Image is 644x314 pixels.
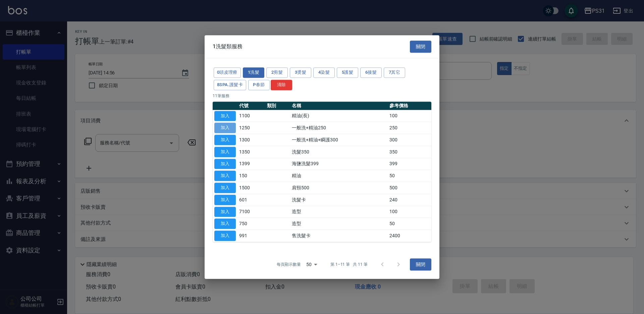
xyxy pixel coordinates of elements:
button: 4染髮 [313,67,335,78]
p: 11 筆服務 [213,93,431,99]
td: 991 [237,230,265,242]
td: 500 [388,182,431,194]
td: 1399 [237,158,265,170]
td: 7100 [237,206,265,218]
th: 名稱 [290,102,388,110]
th: 參考價格 [388,102,431,110]
td: 100 [388,110,431,122]
button: 3燙髮 [290,67,311,78]
td: 1250 [237,122,265,134]
button: 加入 [214,159,236,169]
button: 1洗髮 [243,67,264,78]
td: 一般洗+精油250 [290,122,388,134]
button: 0頭皮理療 [214,67,241,78]
td: 50 [388,170,431,182]
td: 洗髮卡 [290,194,388,206]
td: 50 [388,218,431,230]
td: 洗髮350 [290,146,388,158]
button: 5護髮 [337,67,358,78]
button: 加入 [214,207,236,217]
button: 加入 [214,111,236,121]
button: 加入 [214,171,236,181]
span: 1洗髮類服務 [213,43,243,50]
td: 1350 [237,146,265,158]
td: 601 [237,194,265,206]
td: 造型 [290,206,388,218]
td: 350 [388,146,431,158]
div: 50 [304,255,320,273]
td: 海鹽洗髮399 [290,158,388,170]
button: 加入 [214,147,236,157]
button: 加入 [214,231,236,241]
p: 第 1–11 筆 共 11 筆 [330,261,368,267]
button: 關閉 [410,258,431,271]
button: P春節 [248,80,270,90]
button: 加入 [214,219,236,229]
button: 加入 [214,183,236,193]
th: 類別 [265,102,290,110]
button: 加入 [214,195,236,205]
button: 2剪髮 [266,67,288,78]
button: 6接髮 [360,67,382,78]
button: 關閉 [410,41,431,53]
td: 售洗髮卡 [290,230,388,242]
th: 代號 [237,102,265,110]
td: 150 [237,170,265,182]
td: 750 [237,218,265,230]
td: 1300 [237,134,265,146]
td: 精油 [290,170,388,182]
td: 250 [388,122,431,134]
td: 1100 [237,110,265,122]
p: 每頁顯示數量 [277,261,301,267]
button: 加入 [214,123,236,133]
td: 精油(長) [290,110,388,122]
button: 清除 [271,80,292,90]
button: 8SPA.護髮卡 [214,80,246,90]
td: 399 [388,158,431,170]
td: 100 [388,206,431,218]
td: 1500 [237,182,265,194]
td: 2400 [388,230,431,242]
button: 7其它 [384,67,405,78]
td: 一般洗+精油+瞬護300 [290,134,388,146]
td: 造型 [290,218,388,230]
td: 240 [388,194,431,206]
button: 加入 [214,135,236,145]
td: 肩頸500 [290,182,388,194]
td: 300 [388,134,431,146]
